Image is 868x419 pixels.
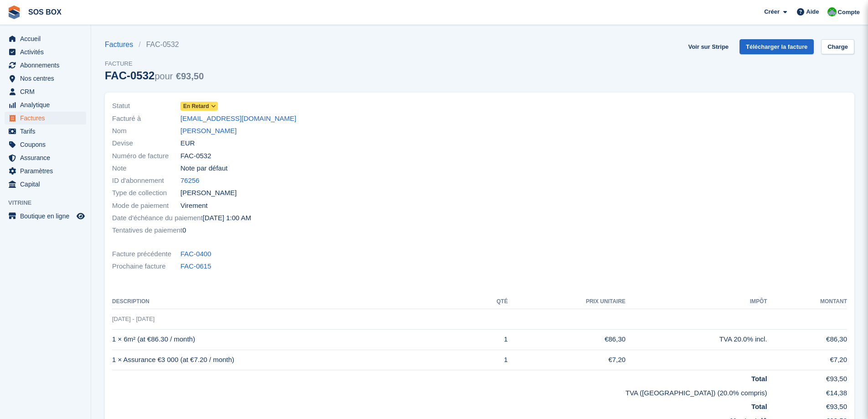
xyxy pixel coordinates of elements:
td: TVA ([GEOGRAPHIC_DATA]) (20.0% compris) [112,384,767,398]
th: Prix unitaire [508,295,625,309]
a: [PERSON_NAME] [180,126,236,136]
span: Tentatives de paiement [112,225,182,236]
span: Aide [806,7,819,16]
a: menu [5,46,86,58]
span: Accueil [20,32,75,45]
span: Capital [20,178,75,191]
a: menu [5,72,86,85]
span: CRM [20,85,75,98]
span: Compte [838,8,860,17]
img: stora-icon-8386f47178a22dfd0bd8f6a31ec36ba5ce8667c1dd55bd0f319d3a0aa187defe.svg [7,5,21,19]
span: Factures [20,112,75,124]
span: Abonnements [20,59,75,72]
span: [PERSON_NAME] [180,188,236,198]
th: Qté [474,295,508,309]
td: €14,38 [767,384,847,398]
img: Fabrice [827,7,837,16]
span: Facture précédente [112,249,180,259]
span: Facture [105,59,204,68]
span: Virement [180,201,208,211]
span: Mode de paiement [112,201,180,211]
a: menu [5,125,86,138]
a: Boutique d'aperçu [75,211,86,222]
a: menu [5,98,86,111]
time: 2025-07-01 23:00:00 UTC [203,213,251,223]
span: €93,50 [176,71,204,81]
span: Vitrine [8,198,91,207]
span: Facturé à [112,114,180,124]
strong: Total [751,375,767,383]
span: Date d'échéance du paiement [112,213,203,223]
td: €86,30 [508,329,625,350]
span: En retard [183,102,209,110]
a: menu [5,165,86,177]
div: FAC-0532 [105,69,204,82]
a: FAC-0615 [180,261,211,272]
a: menu [5,178,86,191]
th: Impôt [626,295,767,309]
span: Note [112,163,180,174]
span: Nom [112,126,180,136]
a: SOS BOX [25,5,65,20]
td: €7,20 [767,350,847,370]
div: TVA 20.0% incl. [626,334,767,345]
span: Assurance [20,151,75,164]
td: €86,30 [767,329,847,350]
span: Créer [764,7,780,16]
a: menu [5,112,86,124]
td: 1 × 6m² (at €86.30 / month) [112,329,474,350]
a: 76256 [180,176,200,186]
a: Télécharger la facture [740,39,814,54]
span: Nos centres [20,72,75,85]
span: Type de collection [112,188,180,198]
a: menu [5,59,86,72]
span: Prochaine facture [112,261,180,272]
th: Description [112,295,474,309]
a: Factures [105,39,139,50]
span: Coupons [20,138,75,151]
a: FAC-0400 [180,249,211,259]
span: Devise [112,138,180,149]
a: [EMAIL_ADDRESS][DOMAIN_NAME] [180,114,296,124]
a: menu [5,138,86,151]
span: Numéro de facture [112,151,180,161]
span: 0 [182,225,186,236]
span: [DATE] - [DATE] [112,316,154,322]
a: menu [5,32,86,45]
strong: Total [751,403,767,410]
a: menu [5,210,86,222]
td: 1 × Assurance €3 000 (at €7.20 / month) [112,350,474,370]
span: Tarifs [20,125,75,138]
span: EUR [180,138,195,149]
a: menu [5,151,86,164]
span: ID d'abonnement [112,176,180,186]
a: Charge [821,39,854,54]
span: Paramètres [20,165,75,177]
span: Note par défaut [180,163,227,174]
td: €93,50 [767,398,847,412]
span: FAC-0532 [180,151,211,161]
a: menu [5,85,86,98]
td: €7,20 [508,350,625,370]
span: Activités [20,46,75,58]
td: 1 [474,329,508,350]
nav: breadcrumbs [105,39,204,50]
a: En retard [180,101,218,111]
td: €93,50 [767,370,847,384]
span: Analytique [20,98,75,111]
span: pour [154,71,173,81]
a: Voir sur Stripe [684,39,732,54]
span: Statut [112,101,180,111]
span: Boutique en ligne [20,210,75,222]
th: Montant [767,295,847,309]
td: 1 [474,350,508,370]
